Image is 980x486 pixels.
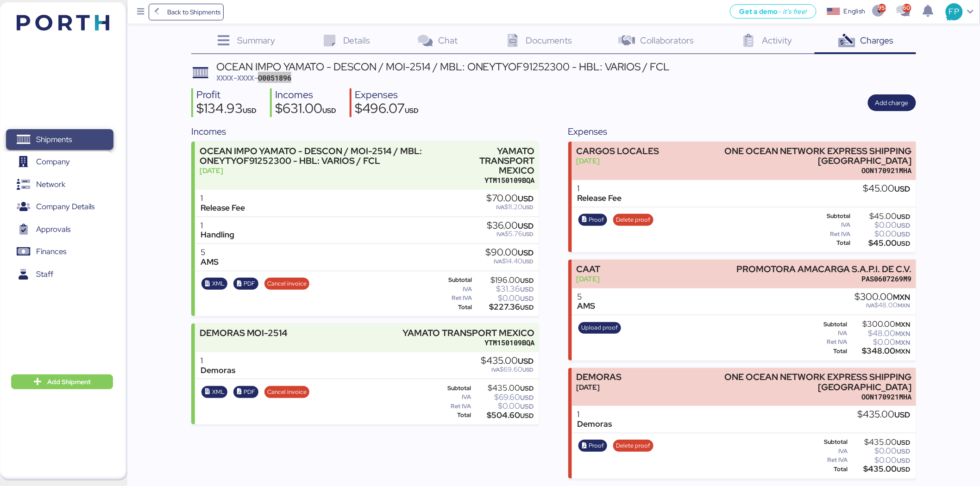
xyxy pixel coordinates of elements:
[852,213,911,220] div: $45.00
[736,274,911,284] div: PAS0607269M9
[6,174,113,195] a: Network
[522,204,534,211] span: USD
[244,279,255,289] span: PDF
[403,328,535,338] div: YAMATO TRANSPORT MEXICO
[576,156,659,166] div: [DATE]
[810,348,848,355] div: Total
[496,231,505,238] span: IVA
[36,200,94,213] span: Company Details
[200,146,449,166] div: OCEAN IMPO YAMATO - DESCON / MOI-2514 / MBL: ONEYTYOF91252300 - HBL: VARIOS / FCL
[520,393,534,402] span: USD
[201,221,234,231] div: 1
[216,62,670,72] div: OCEAN IMPO YAMATO - DESCON / MOI-2514 / MBL: ONEYTYOF91252300 - HBL: VARIOS / FCL
[578,440,607,452] button: Proof
[810,330,848,336] div: IVA
[895,184,911,194] span: USD
[613,214,653,226] button: Delete proof
[520,285,534,293] span: USD
[481,356,534,366] div: $435.00
[167,6,220,18] span: Back to Shipments
[861,34,894,46] span: Charges
[613,440,653,452] button: Delete proof
[6,219,113,240] a: Approvals
[518,248,534,258] span: USD
[810,448,848,455] div: IVA
[849,321,911,328] div: $300.00
[196,102,257,118] div: $134.93
[578,410,612,419] div: 1
[949,6,959,18] span: FP
[897,465,911,474] span: USD
[433,394,471,400] div: IVA
[355,102,419,118] div: $496.07
[897,456,911,465] span: USD
[433,277,472,283] div: Subtotal
[576,264,600,274] div: CAAT
[6,263,113,285] a: Staff
[578,214,607,226] button: Proof
[322,106,336,115] span: USD
[520,411,534,420] span: USD
[849,330,911,337] div: $48.00
[201,203,245,213] div: Release Fee
[494,258,502,265] span: IVA
[201,257,219,267] div: AMS
[6,129,113,150] a: Shipments
[474,277,534,284] div: $196.00
[133,4,149,20] button: Menu
[6,241,113,262] a: Finances
[526,34,572,46] span: Documents
[578,193,622,203] div: Release Fee
[849,348,911,355] div: $348.00
[243,106,257,115] span: USD
[710,146,911,166] div: ONE OCEAN NETWORK EXPRESS SHIPPING [GEOGRAPHIC_DATA]
[343,34,371,46] span: Details
[403,338,535,348] div: YTM150109BQA
[522,231,534,238] span: USD
[520,303,534,312] span: USD
[578,184,622,193] div: 1
[852,240,911,247] div: $45.00
[616,215,650,225] span: Delete proof
[762,34,792,46] span: Activity
[589,441,604,451] span: Proof
[36,155,70,168] span: Company
[518,356,534,366] span: USD
[897,212,911,221] span: USD
[6,196,113,218] a: Company Details
[896,320,911,329] span: MXN
[473,403,534,410] div: $0.00
[578,292,596,302] div: 5
[863,184,911,194] div: $45.00
[810,439,848,445] div: Subtotal
[518,193,534,204] span: USD
[453,146,534,175] div: YAMATO TRANSPORT MEXICO
[439,34,458,46] span: Chat
[487,231,534,237] div: $5.76
[453,175,534,185] div: YTM150109BQA
[275,88,336,102] div: Incomes
[875,97,909,108] span: Add charge
[897,239,911,248] span: USD
[36,178,65,191] span: Network
[576,274,600,284] div: [DATE]
[710,166,911,175] div: OON170921MHA
[810,231,851,237] div: Ret IVA
[844,6,865,16] div: English
[201,386,227,398] button: XML
[641,34,694,46] span: Collaborators
[568,125,916,138] div: Expenses
[810,339,848,345] div: Ret IVA
[850,448,911,455] div: $0.00
[485,258,534,265] div: $14.40
[486,204,534,211] div: $11.20
[522,366,534,374] span: USD
[850,439,911,446] div: $435.00
[897,447,911,455] span: USD
[485,248,534,258] div: $90.00
[212,387,225,397] span: XML
[810,321,848,328] div: Subtotal
[897,221,911,230] span: USD
[244,387,255,397] span: PDF
[201,356,235,366] div: 1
